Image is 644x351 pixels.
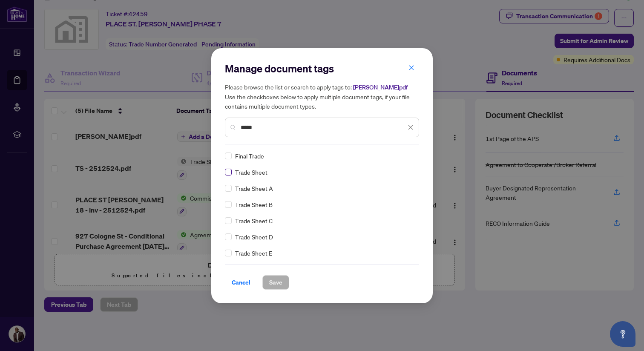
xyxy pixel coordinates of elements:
[262,275,289,290] button: Save
[353,83,408,91] span: [PERSON_NAME]pdf
[235,151,264,161] span: Final Trade
[235,248,272,258] span: Trade Sheet E
[235,232,273,242] span: Trade Sheet D
[408,65,414,71] span: close
[235,216,273,225] span: Trade Sheet C
[235,184,273,193] span: Trade Sheet A
[610,321,635,347] button: Open asap
[225,62,419,75] h2: Manage document tags
[408,124,414,130] span: close
[225,82,419,111] h5: Please browse the list or search to apply tags to: Use the checkboxes below to apply multiple doc...
[225,275,257,290] button: Cancel
[235,167,267,177] span: Trade Sheet
[235,200,273,209] span: Trade Sheet B
[232,276,250,289] span: Cancel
